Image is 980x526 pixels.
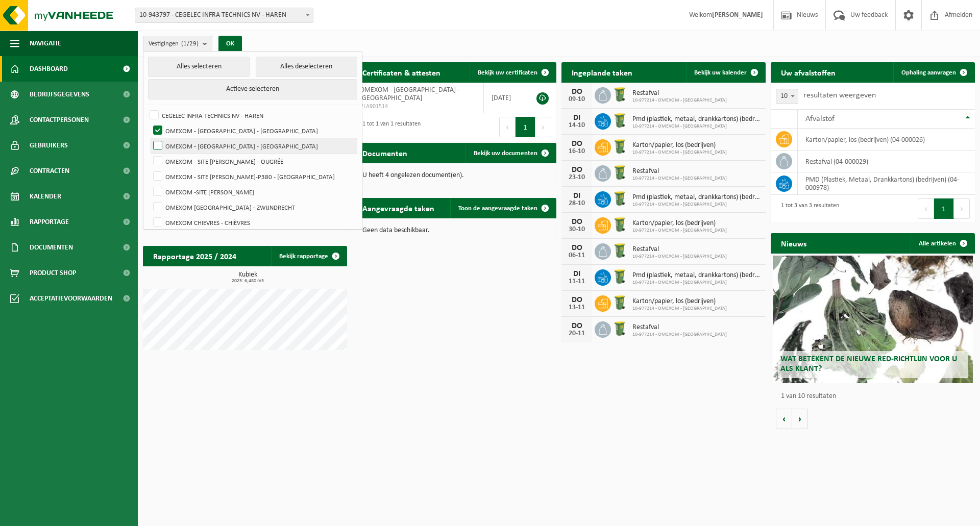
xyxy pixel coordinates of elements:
[30,82,89,107] span: Bedrijfsgegevens
[954,198,970,219] button: Next
[611,268,628,285] img: WB-0240-HPE-GN-50
[798,172,975,195] td: PMD (Plastiek, Metaal, Drankkartons) (bedrijven) (04-000978)
[632,306,727,312] span: 10-977214 - OMEXOM - [GEOGRAPHIC_DATA]
[360,86,459,102] span: OMEXOM - [GEOGRAPHIC_DATA] - [GEOGRAPHIC_DATA]
[632,193,761,202] span: Pmd (plastiek, metaal, drankkartons) (bedrijven)
[686,62,765,83] a: Bekijk uw kalender
[567,278,587,285] div: 11-11
[567,166,587,174] div: DO
[776,409,792,429] button: Vorige
[781,393,970,400] p: 1 van 10 resultaten
[567,322,587,330] div: DO
[567,122,587,129] div: 14-10
[567,296,587,304] div: DO
[151,123,357,138] label: OMEXOM - [GEOGRAPHIC_DATA] - [GEOGRAPHIC_DATA]
[632,219,727,228] span: Karton/papier, los (bedrijven)
[567,192,587,200] div: DI
[151,138,357,154] label: OMEXOM - [GEOGRAPHIC_DATA] - [GEOGRAPHIC_DATA]
[805,115,835,123] span: Afvalstof
[611,294,628,311] img: WB-0240-HPE-GN-50
[352,62,451,82] h2: Certificaten & attesten
[776,89,798,104] span: 10
[218,36,242,52] button: OK
[516,117,535,137] button: 1
[567,218,587,226] div: DO
[632,332,727,338] span: 10-977214 - OMEXOM - [GEOGRAPHIC_DATA]
[911,233,974,254] a: Alle artikelen
[458,205,537,212] span: Toon de aangevraagde taken
[632,115,761,123] span: Pmd (plastiek, metaal, drankkartons) (bedrijven)
[632,280,761,286] span: 10-977214 - OMEXOM - [GEOGRAPHIC_DATA]
[611,320,628,337] img: WB-0240-HPE-GN-50
[776,89,798,104] span: 10
[632,167,727,176] span: Restafval
[362,227,546,234] p: Geen data beschikbaar.
[567,174,587,181] div: 23-10
[803,91,876,99] label: resultaten weergeven
[632,149,727,156] span: 10-977214 - OMEXOM - [GEOGRAPHIC_DATA]
[694,69,747,76] span: Bekijk uw kalender
[567,114,587,122] div: DI
[135,8,313,23] span: 10-943797 - CEGELEC INFRA TECHNICS NV - HAREN
[151,154,357,169] label: OMEXOM - SITE [PERSON_NAME] - OUGRÉE
[567,252,587,259] div: 06-11
[611,164,628,181] img: WB-0240-HPE-GN-50
[30,158,69,184] span: Contracten
[362,172,546,179] p: U heeft 4 ongelezen document(en).
[149,36,199,52] span: Vestigingen
[484,83,526,113] td: [DATE]
[773,256,973,383] a: Wat betekent de nieuwe RED-richtlijn voor u als klant?
[918,198,934,219] button: Previous
[561,62,643,82] h2: Ingeplande taken
[632,245,727,254] span: Restafval
[798,129,975,151] td: karton/papier, los (bedrijven) (04-000026)
[567,330,587,337] div: 20-11
[771,233,817,253] h2: Nieuws
[30,260,76,286] span: Product Shop
[776,197,839,220] div: 1 tot 3 van 3 resultaten
[143,36,212,51] button: Vestigingen(1/29)
[893,62,974,83] a: Ophaling aanvragen
[611,86,628,103] img: WB-0240-HPE-GN-50
[30,184,61,209] span: Kalender
[30,107,89,133] span: Contactpersonen
[465,143,555,163] a: Bekijk uw documenten
[256,57,357,77] button: Alles deselecteren
[148,108,357,123] label: CEGELEC INFRA TECHNICS NV - HAREN
[30,209,69,235] span: Rapportage
[151,169,357,184] label: OMEXOM - SITE [PERSON_NAME]-P380 - [GEOGRAPHIC_DATA]
[499,117,516,137] button: Previous
[352,198,445,218] h2: Aangevraagde taken
[632,228,727,234] span: 10-977214 - OMEXOM - [GEOGRAPHIC_DATA]
[360,103,476,111] span: VLA901514
[611,112,628,129] img: WB-0240-HPE-GN-50
[478,69,537,76] span: Bekijk uw certificaten
[771,62,846,82] h2: Uw afvalstoffen
[181,40,199,47] count: (1/29)
[792,409,808,429] button: Volgende
[632,323,727,332] span: Restafval
[567,304,587,311] div: 13-11
[271,246,346,266] a: Bekijk rapportage
[148,271,347,284] h3: Kubiek
[30,235,73,260] span: Documenten
[450,198,555,218] a: Toon de aangevraagde taken
[567,148,587,155] div: 16-10
[712,11,763,19] strong: [PERSON_NAME]
[632,254,727,260] span: 10-977214 - OMEXOM - [GEOGRAPHIC_DATA]
[632,271,761,280] span: Pmd (plastiek, metaal, drankkartons) (bedrijven)
[143,246,247,266] h2: Rapportage 2025 / 2024
[780,355,957,373] span: Wat betekent de nieuwe RED-richtlijn voor u als klant?
[567,270,587,278] div: DI
[567,96,587,103] div: 09-10
[632,297,727,306] span: Karton/papier, los (bedrijven)
[567,226,587,233] div: 30-10
[567,88,587,96] div: DO
[151,184,357,199] label: OMEXOM -SITE [PERSON_NAME]
[901,69,956,76] span: Ophaling aanvragen
[632,97,727,104] span: 10-977214 - OMEXOM - [GEOGRAPHIC_DATA]
[611,138,628,155] img: WB-0240-HPE-GN-50
[632,202,761,208] span: 10-977214 - OMEXOM - [GEOGRAPHIC_DATA]
[632,141,727,149] span: Karton/papier, los (bedrijven)
[567,244,587,252] div: DO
